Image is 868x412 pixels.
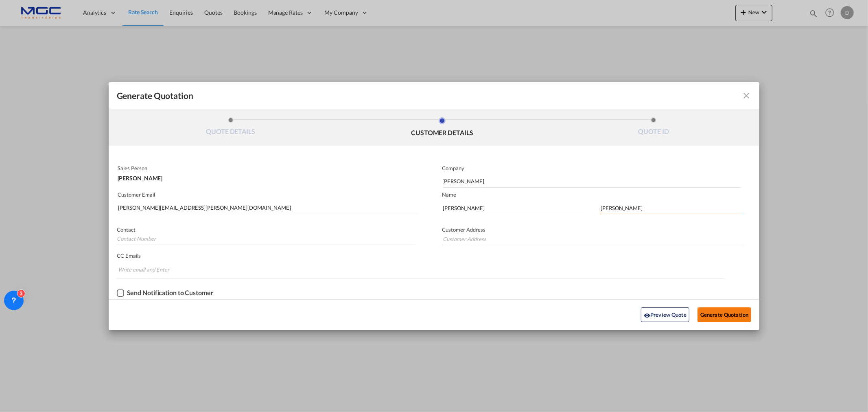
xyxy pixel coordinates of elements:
[117,289,214,297] md-checkbox: Checkbox No Ink
[118,202,418,214] input: Search by Customer Name/Email Id/Company
[442,233,744,245] input: Customer Address
[442,202,586,214] input: First Name
[117,262,724,278] md-chips-wrap: Chips container. Enter the text area, then type text, and press enter to add a chip.
[127,289,214,296] div: Send Notification to Customer
[548,117,759,139] li: QUOTE ID
[117,226,416,233] p: Contact
[118,263,179,276] input: Chips input.
[117,252,724,259] p: CC Emails
[109,82,760,330] md-dialog: Generate QuotationQUOTE ...
[118,165,416,171] p: Sales Person
[442,165,741,171] p: Company
[336,117,548,139] li: CUSTOMER DETAILS
[443,175,741,188] input: Company Name
[117,233,416,245] input: Contact Number
[741,91,751,101] md-icon: icon-close fg-AAA8AD cursor m-0
[442,191,760,198] p: Name
[118,191,418,198] p: Customer Email
[117,90,193,101] span: Generate Quotation
[600,202,744,214] input: Last Name
[644,312,650,319] md-icon: icon-eye
[125,117,337,139] li: QUOTE DETAILS
[697,307,751,322] button: Generate Quotation
[641,307,689,322] button: icon-eyePreview Quote
[118,171,416,181] div: [PERSON_NAME]
[442,226,486,233] span: Customer Address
